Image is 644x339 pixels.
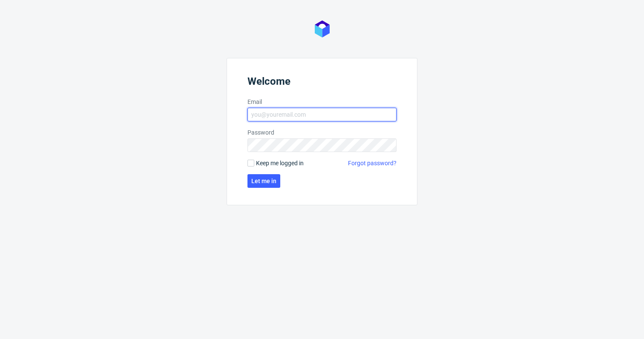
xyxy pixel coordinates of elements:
[256,159,304,167] span: Keep me logged in
[247,75,397,91] header: Welcome
[247,108,397,121] input: you@youremail.com
[247,174,280,188] button: Let me in
[348,159,397,167] a: Forgot password?
[247,98,397,106] label: Email
[251,178,276,184] span: Let me in
[247,128,397,137] label: Password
